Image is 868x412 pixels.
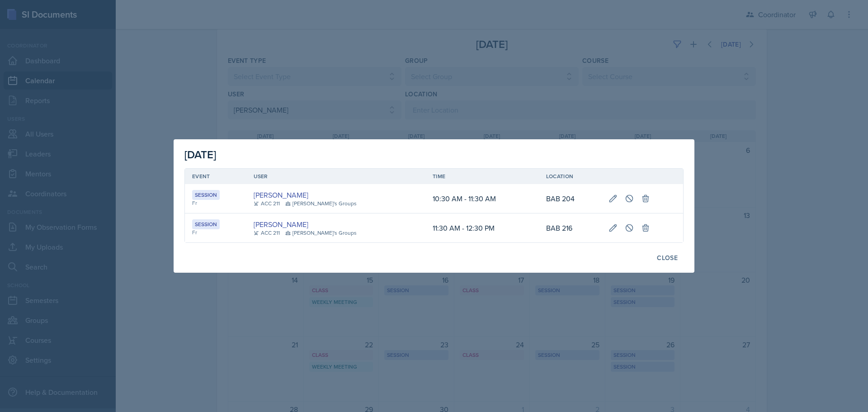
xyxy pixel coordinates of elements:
div: [DATE] [184,147,684,163]
td: BAB 204 [539,184,601,213]
td: BAB 216 [539,213,601,242]
div: Session [192,190,220,200]
div: ACC 211 [254,229,280,237]
div: Close [657,254,678,261]
th: Time [425,169,539,184]
div: Fr [192,228,239,237]
div: [PERSON_NAME]'s Groups [285,229,357,237]
div: Fr [192,199,239,207]
div: [PERSON_NAME]'s Groups [285,199,357,208]
td: 11:30 AM - 12:30 PM [425,213,539,242]
td: 10:30 AM - 11:30 AM [425,184,539,213]
a: [PERSON_NAME] [254,219,308,230]
div: Session [192,219,220,229]
th: User [246,169,425,184]
th: Location [539,169,601,184]
button: Close [651,250,684,265]
th: Event [185,169,246,184]
a: [PERSON_NAME] [254,189,308,200]
div: ACC 211 [254,199,280,208]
